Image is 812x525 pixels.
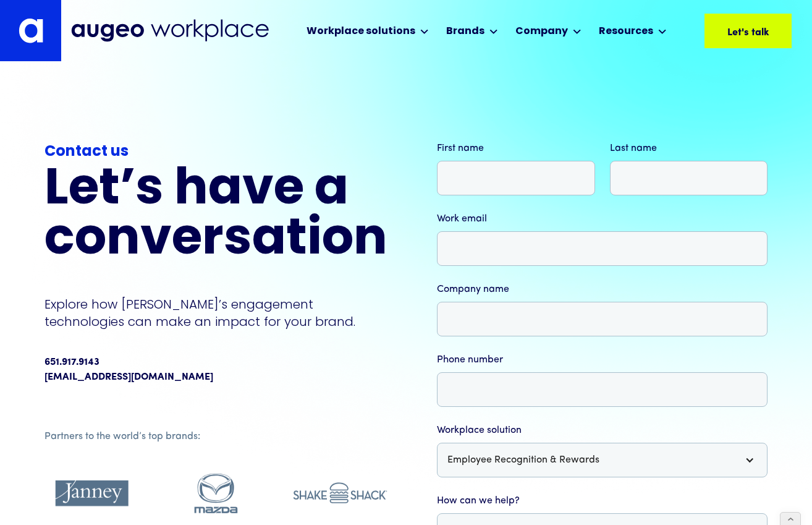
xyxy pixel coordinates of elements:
div: Brands [446,24,484,39]
div: Workplace solutions [307,24,415,39]
a: [EMAIL_ADDRESS][DOMAIN_NAME] [44,370,213,385]
img: Augeo Workplace business unit full logo in mignight blue. [71,19,269,42]
div: 651.917.9143 [44,355,99,370]
div: Resources [599,24,653,39]
label: Phone number [437,352,768,367]
div: Employee Recognition & Rewards [437,443,768,477]
label: First name [437,141,595,156]
a: Let's talk [704,14,792,48]
div: Employee Recognition & Rewards [447,453,599,467]
label: Workplace solution [437,423,768,438]
label: Work email [437,211,768,226]
div: Contact us [44,141,387,163]
label: Last name [610,141,768,156]
label: Company name [437,282,768,297]
label: How can we help? [437,493,768,508]
h2: Let’s have a conversation [44,166,387,266]
div: Partners to the world’s top brands: [44,429,387,444]
p: Explore how [PERSON_NAME]’s engagement technologies can make an impact for your brand. [44,296,387,330]
div: Company [515,24,568,39]
img: Augeo's "a" monogram decorative logo in white. [19,18,43,43]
